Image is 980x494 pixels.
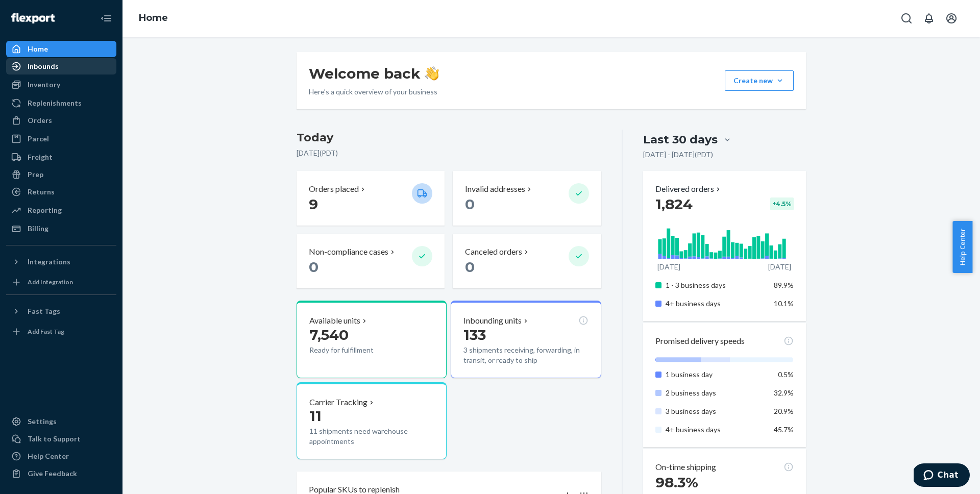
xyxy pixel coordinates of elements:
[655,461,716,473] p: On-time shipping
[28,306,60,316] div: Fast Tags
[6,303,116,319] button: Fast Tags
[309,183,359,195] p: Orders placed
[6,465,116,482] button: Give Feedback
[655,183,722,195] button: Delivered orders
[774,425,794,434] span: 45.7%
[666,369,766,380] p: 1 business day
[914,463,970,489] iframe: Opens a widget where you can chat to one of our agents
[28,61,59,71] div: Inbounds
[11,13,55,23] img: Flexport logo
[6,202,116,218] a: Reporting
[297,234,445,288] button: Non-compliance cases 0
[768,262,791,272] p: [DATE]
[131,4,176,33] ol: breadcrumbs
[725,70,794,91] button: Create new
[6,77,116,93] a: Inventory
[465,246,522,258] p: Canceled orders
[309,246,388,258] p: Non-compliance cases
[6,274,116,290] a: Add Integration
[6,324,116,340] a: Add Fast Tag
[297,148,601,158] p: [DATE] ( PDT )
[309,407,322,425] span: 11
[655,195,693,213] span: 1,824
[774,299,794,308] span: 10.1%
[774,281,794,289] span: 89.9%
[451,301,601,378] button: Inbounding units1333 shipments receiving, forwarding, in transit, or ready to ship
[6,184,116,200] a: Returns
[6,58,116,75] a: Inbounds
[309,326,349,343] span: 7,540
[309,258,318,276] span: 0
[465,195,475,213] span: 0
[28,451,69,461] div: Help Center
[28,224,48,234] div: Billing
[6,413,116,430] a: Settings
[6,41,116,57] a: Home
[666,280,766,290] p: 1 - 3 business days
[6,254,116,270] button: Integrations
[28,98,82,108] div: Replenishments
[309,397,367,408] p: Carrier Tracking
[6,448,116,464] a: Help Center
[774,388,794,397] span: 32.9%
[896,8,917,29] button: Open Search Box
[666,299,766,309] p: 4+ business days
[28,152,53,162] div: Freight
[770,197,794,210] div: + 4.5 %
[28,44,48,54] div: Home
[309,345,404,355] p: Ready for fulfillment
[28,187,55,197] div: Returns
[774,407,794,415] span: 20.9%
[28,468,77,479] div: Give Feedback
[28,416,57,427] div: Settings
[28,134,49,144] div: Parcel
[139,12,168,23] a: Home
[297,171,445,226] button: Orders placed 9
[6,220,116,237] a: Billing
[309,64,439,83] h1: Welcome back
[463,326,486,343] span: 133
[6,131,116,147] a: Parcel
[643,150,713,160] p: [DATE] - [DATE] ( PDT )
[28,434,81,444] div: Talk to Support
[655,335,745,347] p: Promised delivery speeds
[463,315,522,327] p: Inbounding units
[28,327,64,336] div: Add Fast Tag
[655,474,698,491] span: 98.3%
[952,221,972,273] button: Help Center
[28,115,52,126] div: Orders
[919,8,939,29] button: Open notifications
[6,431,116,447] button: Talk to Support
[28,278,73,286] div: Add Integration
[453,234,601,288] button: Canceled orders 0
[465,258,475,276] span: 0
[28,205,62,215] div: Reporting
[309,315,360,327] p: Available units
[297,130,601,146] h3: Today
[657,262,680,272] p: [DATE]
[643,132,718,147] div: Last 30 days
[309,195,318,213] span: 9
[28,80,60,90] div: Inventory
[6,149,116,165] a: Freight
[6,166,116,183] a: Prep
[941,8,962,29] button: Open account menu
[666,406,766,416] p: 3 business days
[425,66,439,81] img: hand-wave emoji
[463,345,588,365] p: 3 shipments receiving, forwarding, in transit, or ready to ship
[666,388,766,398] p: 2 business days
[96,8,116,29] button: Close Navigation
[6,95,116,111] a: Replenishments
[778,370,794,379] span: 0.5%
[666,425,766,435] p: 4+ business days
[309,87,439,97] p: Here’s a quick overview of your business
[297,301,447,378] button: Available units7,540Ready for fulfillment
[465,183,525,195] p: Invalid addresses
[309,426,434,447] p: 11 shipments need warehouse appointments
[297,382,447,460] button: Carrier Tracking1111 shipments need warehouse appointments
[28,169,43,180] div: Prep
[28,257,70,267] div: Integrations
